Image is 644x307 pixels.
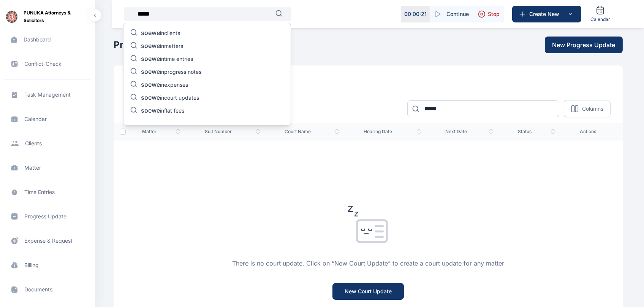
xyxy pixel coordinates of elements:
[5,159,90,177] a: matter
[404,10,427,18] p: 00 : 00 : 21
[141,68,160,75] span: soewe
[590,16,610,22] span: Calendar
[5,30,90,49] a: dashboard
[141,94,160,101] span: soewe
[518,129,555,135] span: status
[205,129,260,135] span: suit number
[141,68,201,77] p: in progress notes
[473,6,504,22] button: Stop
[488,10,500,18] span: Stop
[5,183,90,201] a: time entries
[445,129,494,135] span: next date
[582,105,603,113] p: Columns
[24,9,89,24] span: PUNUKA Attorneys & Solicitors
[232,259,504,268] p: There is no court update. Click on “New Court Update” to create a court update for any matter
[5,134,90,153] a: clients
[430,6,473,22] button: Continue
[114,39,193,51] h1: Progress Updates
[141,55,160,62] span: soewe
[5,207,90,226] a: progress update
[364,129,421,135] span: hearing date
[5,280,90,299] a: documents
[141,42,183,51] p: in matters
[141,29,160,37] span: soewe
[142,129,180,135] span: matter
[580,129,611,135] span: actions
[564,100,611,117] button: Columns
[512,6,581,22] button: Create New
[5,86,90,104] a: task management
[141,29,180,38] p: in clients
[141,81,188,90] p: in expenses
[141,55,193,64] p: in time entries
[5,232,90,250] a: expense & request
[141,107,184,116] p: in flat fees
[141,42,160,49] span: soewe
[141,107,160,114] span: soewe
[141,94,199,103] p: in court updates
[552,40,616,49] span: New Progress Update
[5,110,90,128] a: calendar
[526,10,566,18] span: Create New
[446,10,469,18] span: Continue
[545,37,623,53] button: New Progress Update
[5,256,90,274] a: billing
[285,129,339,135] span: court name
[587,3,613,25] a: Calendar
[5,55,90,73] a: conflict-check
[332,283,404,300] button: New Court Update
[141,81,160,88] span: soewe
